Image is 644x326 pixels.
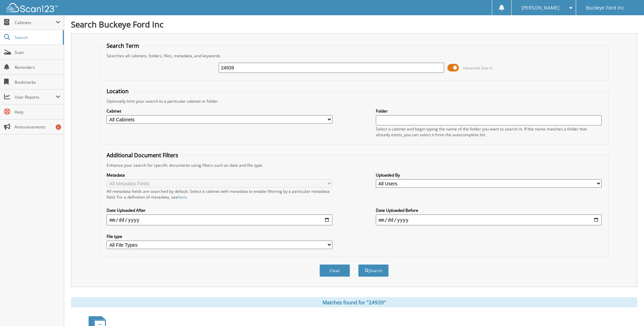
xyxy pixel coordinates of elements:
div: Select a cabinet and begin typing the name of the folder you want to search in. If the name match... [376,126,602,138]
legend: Search Term [103,42,143,49]
div: All metadata fields are searched by default. Select a cabinet with metadata to enable filtering b... [107,188,332,200]
div: 6 [56,124,61,130]
div: Optionally limit your search to a particular cabinet or folder [103,98,605,104]
div: Searches all cabinets, folders, files, metadata, and keywords [103,53,605,59]
span: Announcements [15,124,60,130]
h1: Search Buckeye Ford Inc [71,19,637,30]
button: Search [358,264,389,277]
span: Advanced Search [463,65,493,70]
span: Search [15,35,59,40]
label: Date Uploaded Before [376,207,602,213]
div: Matches found for "24939" [71,297,637,307]
label: File type [107,233,332,239]
a: here [178,194,187,200]
span: [PERSON_NAME] [521,6,559,10]
input: start [107,215,332,225]
label: Date Uploaded After [107,207,332,213]
img: scan123-logo-white.svg [7,3,58,12]
span: User Reports [15,94,56,100]
span: Bookmarks [15,79,60,85]
div: Enhance your search for specific documents using filters such as date and file type. [103,162,605,168]
label: Cabinet [107,108,332,114]
label: Uploaded By [376,172,602,178]
span: Reminders [15,64,60,70]
label: Metadata [107,172,332,178]
button: Clear [319,264,350,277]
span: Buckeye Ford Inc [586,6,624,10]
span: Scan [15,49,60,55]
span: Help [15,109,60,115]
span: Cabinets [15,20,56,25]
label: Folder [376,108,602,114]
legend: Location [103,87,132,95]
legend: Additional Document Filters [103,151,182,159]
input: end [376,215,602,225]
